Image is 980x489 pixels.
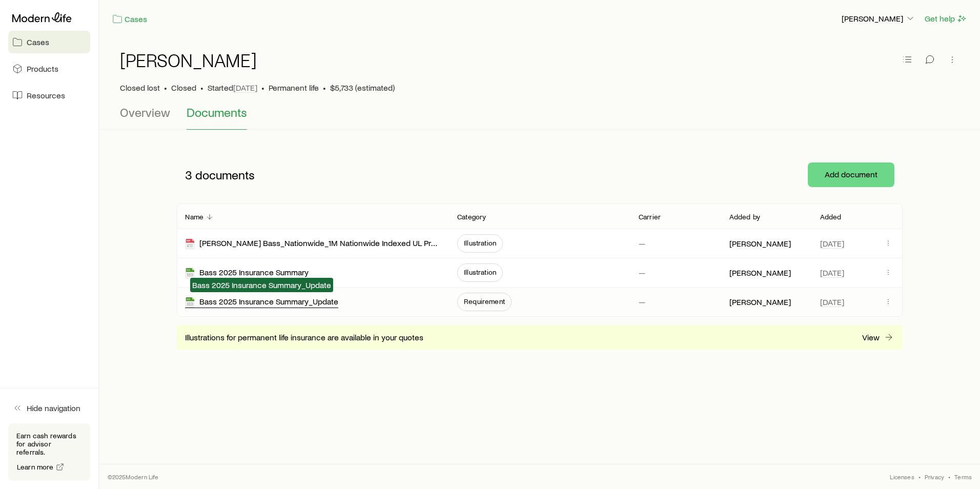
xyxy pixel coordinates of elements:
[8,423,90,481] div: Earn cash rewards for advisor referrals.Learn more
[639,268,645,278] p: —
[171,83,196,93] span: Closed
[195,168,255,182] span: documents
[269,83,319,93] span: Permanent life
[820,268,844,278] span: [DATE]
[208,83,257,93] p: Started
[120,105,170,119] span: Overview
[120,50,257,70] h1: [PERSON_NAME]
[925,473,944,481] a: Privacy
[729,268,791,278] p: [PERSON_NAME]
[17,463,54,471] span: Learn more
[185,296,338,308] div: Bass 2025 Insurance Summary_Update
[187,105,247,119] span: Documents
[8,57,90,80] a: Products
[185,267,309,279] div: Bass 2025 Insurance Summary
[808,162,894,187] button: Add document
[8,31,90,53] a: Cases
[948,473,950,481] span: •
[112,13,148,25] a: Cases
[464,268,496,276] span: Illustration
[120,105,959,130] div: Case details tabs
[185,168,192,182] span: 3
[842,13,915,24] p: [PERSON_NAME]
[185,213,203,221] p: Name
[185,238,441,250] div: [PERSON_NAME] Bass_Nationwide_1M Nationwide Indexed UL Protector II 2020_25k Lump
[639,238,645,249] p: —
[729,297,791,307] p: [PERSON_NAME]
[639,213,661,221] p: Carrier
[164,83,167,93] span: •
[890,473,914,481] a: Licenses
[8,84,90,107] a: Resources
[27,403,80,413] span: Hide navigation
[954,473,972,481] a: Terms
[108,473,159,481] p: © 2025 Modern Life
[862,332,894,343] a: View
[820,238,844,249] span: [DATE]
[200,83,203,93] span: •
[27,64,58,74] span: Products
[330,83,395,93] span: $5,733 (estimated)
[924,13,968,25] button: Get help
[233,83,257,93] span: [DATE]
[16,432,82,456] p: Earn cash rewards for advisor referrals.
[8,397,90,419] button: Hide navigation
[918,473,921,481] span: •
[464,239,496,247] span: Illustration
[27,37,49,47] span: Cases
[639,297,645,307] p: —
[729,238,791,249] p: [PERSON_NAME]
[27,90,65,100] span: Resources
[120,83,160,93] p: Closed lost
[820,297,844,307] span: [DATE]
[729,213,760,221] p: Added by
[323,83,326,93] span: •
[464,297,505,305] span: Requirement
[820,213,842,221] p: Added
[261,83,264,93] span: •
[841,13,916,25] button: [PERSON_NAME]
[457,213,486,221] p: Category
[185,332,423,342] span: Illustrations for permanent life insurance are available in your quotes
[862,332,880,342] p: View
